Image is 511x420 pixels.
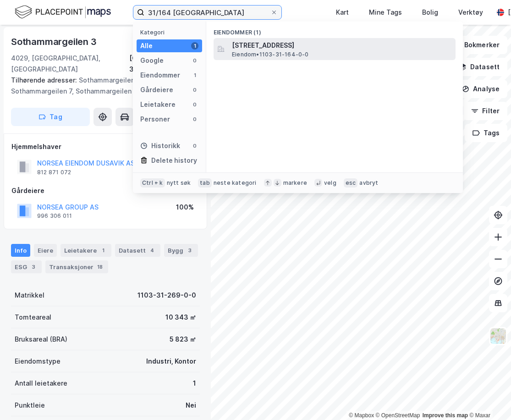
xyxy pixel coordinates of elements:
div: Delete history [151,155,197,166]
div: velg [324,179,336,187]
div: Info [11,244,30,257]
div: 1 [99,246,108,255]
button: Datasett [451,58,507,76]
div: Datasett [115,244,160,257]
button: Filter [463,102,507,120]
button: Tag [11,108,90,126]
div: Eiendommer [140,70,180,81]
div: Ctrl + k [140,178,165,188]
div: 1 [191,42,198,50]
div: 10 343 ㎡ [165,312,196,323]
img: Z [489,327,507,345]
div: Verktøy [458,7,483,18]
div: Punktleie [15,400,45,411]
div: 100% [176,202,194,213]
div: Matrikkel [15,290,44,301]
div: Hjemmelshaver [11,141,199,152]
button: Tags [465,124,507,142]
div: Sothammargeilen 5, Sothammargeilen 7, Sothammargeilen 9 [11,75,192,97]
div: Bruksareal (BRA) [15,334,67,345]
div: Kategori [140,29,202,36]
button: Analyse [454,80,507,98]
div: Leietakere [140,99,176,110]
div: esc [344,178,358,188]
div: Eiere [34,244,57,257]
div: Kontrollprogram for chat [465,376,511,420]
span: [STREET_ADDRESS] [232,40,452,51]
div: avbryt [359,179,378,187]
iframe: Chat Widget [465,376,511,420]
div: Bolig [422,7,438,18]
div: 18 [95,262,104,271]
div: 4029, [GEOGRAPHIC_DATA], [GEOGRAPHIC_DATA] [11,53,129,75]
div: neste kategori [214,179,257,187]
div: Leietakere [60,244,111,257]
div: ESG [11,260,42,273]
div: Eiendomstype [15,356,60,367]
div: 4 [148,246,157,255]
div: Sothammargeilen 3 [11,34,99,49]
div: Transaksjoner [45,260,108,273]
div: [GEOGRAPHIC_DATA], 31/269 [129,53,200,75]
div: 0 [191,86,198,94]
a: Mapbox [349,412,374,419]
a: OpenStreetMap [376,412,420,419]
div: Mine Tags [369,7,402,18]
span: Tilhørende adresser: [11,76,79,84]
div: Bygg [164,244,198,257]
div: Antall leietakere [15,378,67,389]
div: Personer [140,114,170,125]
div: Gårdeiere [11,185,199,196]
span: Eiendom • 1103-31-164-0-0 [232,51,309,58]
div: nytt søk [167,179,191,187]
div: 5 823 ㎡ [170,334,196,345]
div: 1 [191,72,198,79]
div: markere [283,179,307,187]
div: Google [140,55,164,66]
div: 3 [185,246,194,255]
div: tab [198,178,212,188]
div: 1103-31-269-0-0 [137,290,196,301]
div: 0 [191,101,198,108]
button: Bokmerker [445,36,507,54]
div: 996 306 011 [37,212,72,220]
div: 812 871 072 [37,169,71,176]
div: Tomteareal [15,312,51,323]
img: logo.f888ab2527a4732fd821a326f86c7f29.svg [15,4,111,20]
div: Historikk [140,140,180,151]
a: Improve this map [423,412,468,419]
div: Eiendommer (1) [206,22,463,38]
div: Alle [140,40,153,51]
div: 3 [29,262,38,271]
div: Kart [336,7,349,18]
div: 0 [191,57,198,64]
div: 0 [191,142,198,149]
div: 1 [193,378,196,389]
div: Industri, Kontor [146,356,196,367]
div: Nei [186,400,196,411]
input: Søk på adresse, matrikkel, gårdeiere, leietakere eller personer [144,6,270,19]
div: 0 [191,116,198,123]
div: Gårdeiere [140,84,173,95]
